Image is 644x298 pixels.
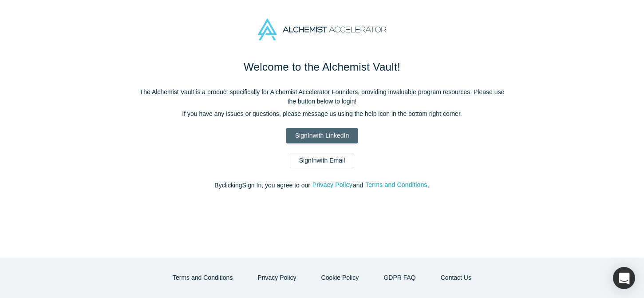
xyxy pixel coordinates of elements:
h1: Welcome to the Alchemist Vault! [136,59,509,75]
button: Privacy Policy [312,180,353,190]
button: Privacy Policy [248,270,305,286]
button: Terms and Conditions [163,270,242,286]
p: If you have any issues or questions, please message us using the help icon in the bottom right co... [136,109,509,119]
button: Cookie Policy [312,270,368,286]
a: GDPR FAQ [374,270,425,286]
img: Alchemist Accelerator Logo [258,19,386,40]
a: SignInwith LinkedIn [286,128,358,143]
a: SignInwith Email [290,153,355,168]
p: By clicking Sign In , you agree to our and . [136,181,509,190]
button: Terms and Conditions [365,180,428,190]
button: Contact Us [431,270,481,286]
p: The Alchemist Vault is a product specifically for Alchemist Accelerator Founders, providing inval... [136,87,509,106]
